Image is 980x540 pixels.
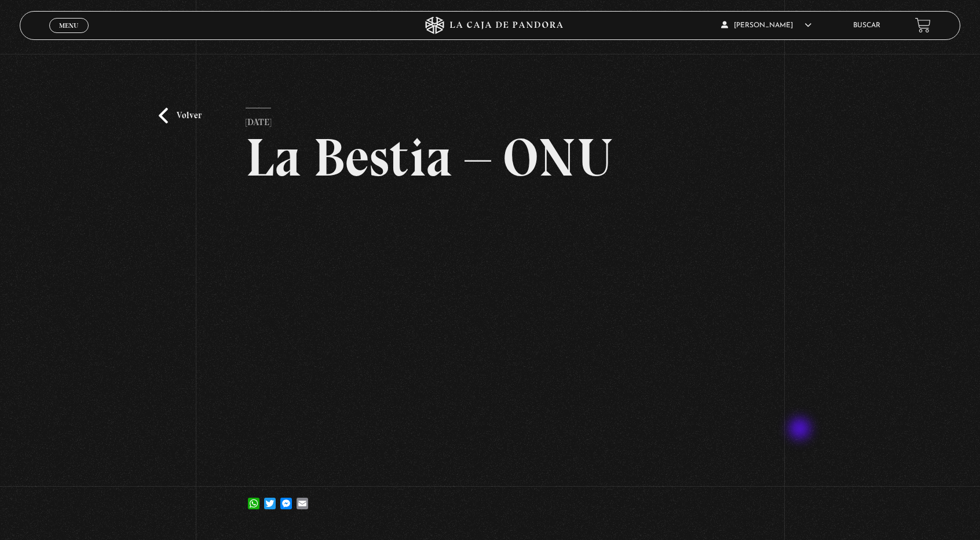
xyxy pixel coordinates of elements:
[853,22,880,29] a: Buscar
[55,31,82,39] span: Cerrar
[246,131,735,184] h2: La Bestia – ONU
[294,486,310,509] a: Email
[721,22,811,29] span: [PERSON_NAME]
[278,486,294,509] a: Messenger
[59,22,78,29] span: Menu
[915,17,931,33] a: View your shopping cart
[246,486,262,509] a: WhatsApp
[246,108,271,131] p: [DATE]
[159,108,202,123] a: Volver
[262,486,278,509] a: Twitter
